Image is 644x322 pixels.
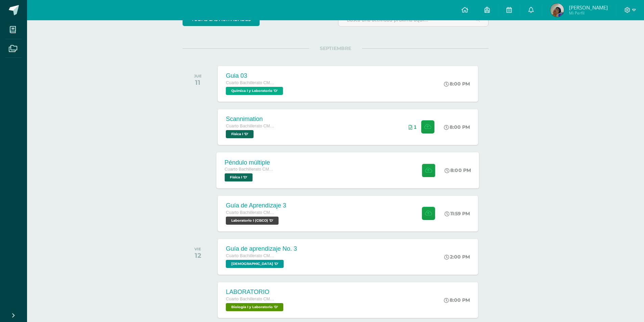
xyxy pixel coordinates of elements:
[226,130,254,138] span: Física I 'D'
[226,303,283,311] span: Biología I y Laboratorio 'D'
[409,124,416,130] div: Archivos entregados
[225,167,276,172] span: Cuarto Bachillerato CMP Bachillerato en CCLL con Orientación en Computación
[225,173,253,181] span: Física I 'D'
[226,202,286,209] div: Guía de Aprendizaje 3
[569,4,608,11] span: [PERSON_NAME]
[550,3,564,17] img: f1a3052204b4492c728547db7dcada37.png
[226,217,279,225] span: Laboratorio I (CISCO) 'D'
[444,254,470,260] div: 2:00 PM
[309,45,362,51] span: SEPTIEMBRE
[226,87,283,95] span: Química I y Laboratorio 'D'
[194,78,202,86] div: 11
[226,260,284,268] span: Biblia 'D'
[445,210,470,217] div: 11:59 PM
[226,72,285,79] div: Guia 03
[444,297,470,303] div: 8:00 PM
[194,74,202,78] div: JUE
[444,81,470,87] div: 8:00 PM
[194,251,201,259] div: 12
[569,10,608,16] span: Mi Perfil
[226,253,277,258] span: Cuarto Bachillerato CMP Bachillerato en CCLL con Orientación en Computación
[225,159,276,166] div: Péndulo múltiple
[414,124,416,130] span: 1
[444,124,470,130] div: 8:00 PM
[226,245,297,252] div: Guía de aprendizaje No. 3
[226,289,285,296] div: LABORATORIO
[194,247,201,251] div: VIE
[226,210,277,215] span: Cuarto Bachillerato CMP Bachillerato en CCLL con Orientación en Computación
[226,80,277,85] span: Cuarto Bachillerato CMP Bachillerato en CCLL con Orientación en Computación
[226,297,277,301] span: Cuarto Bachillerato CMP Bachillerato en CCLL con Orientación en Computación
[226,116,277,123] div: Scannimation
[445,167,471,173] div: 8:00 PM
[226,124,277,128] span: Cuarto Bachillerato CMP Bachillerato en CCLL con Orientación en Computación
